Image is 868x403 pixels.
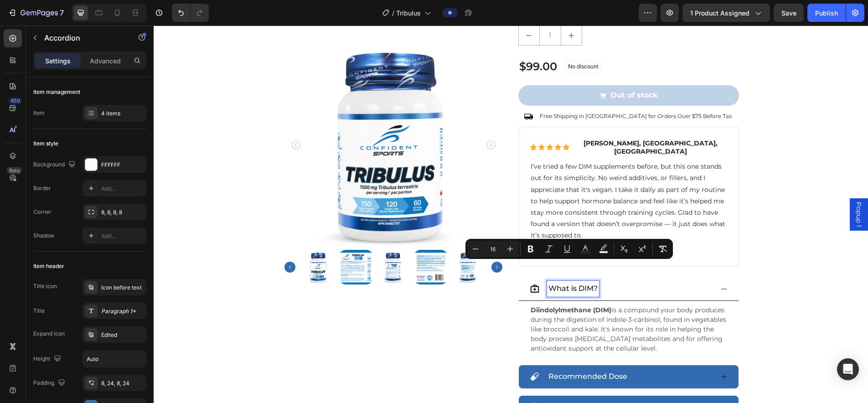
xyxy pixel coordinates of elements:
div: Out of stock [457,65,504,75]
div: Shadow [33,232,54,240]
div: Border [33,184,51,192]
div: $99.00 [365,33,404,49]
p: No discount [414,37,445,45]
input: Auto [83,351,146,367]
div: Rich Text Editor. Editing area: main [393,343,475,359]
div: Expand icon [33,330,65,338]
div: Add... [101,232,144,240]
p: Verified Purchase [388,218,439,228]
div: Rich Text Editor. Editing area: main [393,374,439,390]
button: Out of stock [365,60,585,80]
p: 7 [60,7,64,18]
div: Undo/Redo [172,4,209,22]
div: Editor contextual toolbar [465,239,673,259]
div: 8, 24, 8, 24 [101,379,144,387]
div: Item style [33,139,58,148]
div: FFFFFF [101,161,144,169]
button: 7 [4,4,68,22]
div: Item header [33,262,64,270]
div: Publish [815,8,838,18]
button: Carousel Next Arrow [332,114,343,125]
div: Item [33,109,45,117]
div: Add... [101,185,144,193]
button: Carousel Back Arrow [137,114,148,125]
div: Edited [101,331,144,339]
span: Tribulus [396,8,421,18]
p: Accordion [44,32,122,43]
iframe: Design area [154,26,868,403]
div: Open Intercom Messenger [837,358,859,380]
p: I’ve tried a few DIM supplements before, but this one stands out for its simplicity. No weird add... [377,135,573,216]
p: Advanced [90,56,121,66]
p: Ingredients [395,375,438,388]
p: is a compound your body produces during the digestion of indole-3-carbinol, found in vegetables l... [377,280,573,328]
strong: Diindolylmethane (DIM) [377,280,458,289]
div: 4 items [101,109,144,118]
button: Carousel Back Arrow [131,236,142,247]
span: Recommended Dose [395,346,474,355]
div: Height [33,353,63,365]
span: Save [781,9,796,17]
div: 8, 8, 8, 8 [101,208,144,217]
div: Icon before text [101,284,144,292]
strong: [PERSON_NAME], [GEOGRAPHIC_DATA], [GEOGRAPHIC_DATA] [430,114,564,130]
p: Free Shipping in [GEOGRAPHIC_DATA] for Orders Over $75 Before Tax [386,87,578,94]
div: Title icon [33,282,57,290]
div: Corner [33,208,52,216]
button: Publish [807,4,846,22]
div: Title [33,307,45,315]
div: Beta [7,167,22,174]
button: Save [774,4,804,22]
button: Carousel Next Arrow [338,236,349,247]
div: Item management [33,88,80,96]
span: Popup 1 [701,176,710,201]
span: / [392,8,394,18]
div: Padding [33,377,67,389]
div: Background [33,159,77,171]
div: 450 [9,97,22,104]
p: Settings [45,56,71,66]
span: What is DIM? [395,258,444,267]
span: 1 product assigned [690,8,749,18]
div: Paragraph 1* [101,307,144,315]
div: Rich Text Editor. Editing area: main [393,255,445,271]
button: 1 product assigned [682,4,770,22]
